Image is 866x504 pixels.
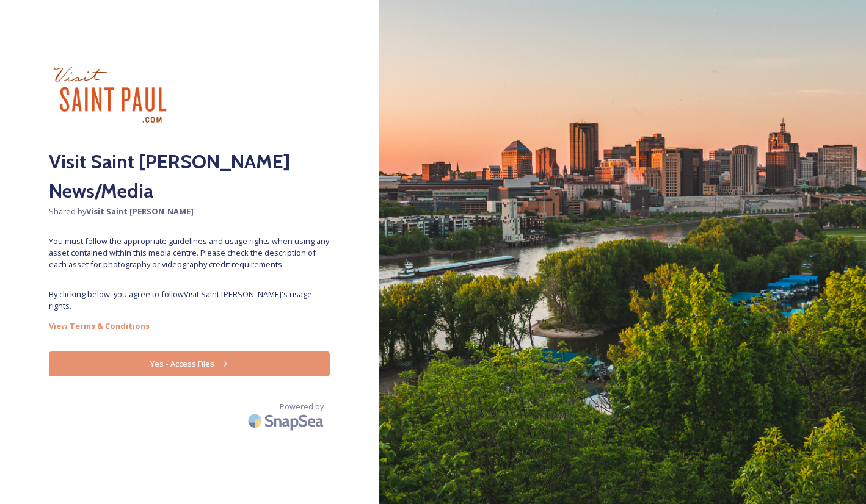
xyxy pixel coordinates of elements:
[244,406,330,435] img: SnapSea Logo
[49,236,330,271] span: You must follow the appropriate guidelines and usage rights when using any asset contained within...
[49,289,330,312] span: By clicking below, you agree to follow Visit Saint [PERSON_NAME] 's usage rights.
[86,206,194,217] strong: Visit Saint [PERSON_NAME]
[49,147,330,206] h2: Visit Saint [PERSON_NAME] News/Media
[49,319,330,333] a: View Terms & Conditions
[49,320,150,331] strong: View Terms & Conditions
[49,206,330,217] span: Shared by
[49,49,171,141] img: visit_sp.jpg
[280,401,324,412] span: Powered by
[49,351,330,376] button: Yes - Access Files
